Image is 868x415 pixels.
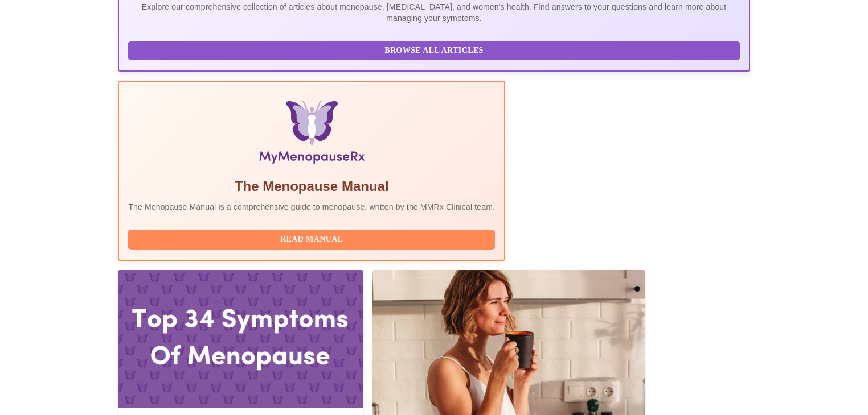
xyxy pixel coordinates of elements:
img: Menopause Manual [187,100,437,168]
button: Browse All Articles [128,41,739,61]
span: Read Manual [140,233,484,247]
p: The Menopause Manual is a comprehensive guide to menopause, written by the MMRx Clinical team. [128,201,495,213]
span: Browse All Articles [140,44,728,58]
p: Explore our comprehensive collection of articles about menopause, [MEDICAL_DATA], and women's hea... [128,1,739,24]
a: Browse All Articles [128,45,742,55]
button: Read Manual [128,230,495,250]
a: Read Manual [128,234,498,243]
h5: The Menopause Manual [128,177,495,196]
